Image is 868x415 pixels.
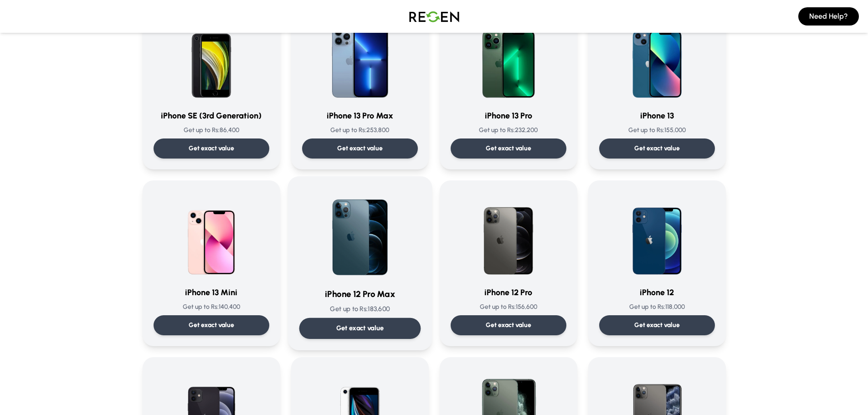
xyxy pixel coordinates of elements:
img: iPhone 13 Pro Max [316,15,404,102]
p: Get up to Rs: 183,600 [299,304,421,314]
p: Get up to Rs: 86,400 [154,126,269,135]
p: Get exact value [486,321,531,330]
p: Get up to Rs: 155,000 [599,126,715,135]
p: Get exact value [337,144,383,153]
p: Get up to Rs: 253,800 [302,126,418,135]
p: Get up to Rs: 232,200 [451,126,566,135]
h3: iPhone SE (3rd Generation) [154,109,269,122]
img: iPhone 13 Mini [168,191,255,279]
p: Get exact value [634,144,680,153]
p: Get exact value [634,321,680,330]
p: Get up to Rs: 140,400 [154,302,269,312]
p: Get up to Rs: 156,600 [451,302,566,312]
img: iPhone 12 Pro Max [314,188,406,280]
img: iPhone SE (3rd Generation) [168,15,255,102]
p: Get exact value [189,144,234,153]
h3: iPhone 13 Mini [154,286,269,299]
h3: iPhone 12 Pro [451,286,566,299]
img: iPhone 12 Pro [465,191,552,279]
img: Logo [402,4,466,29]
p: Get exact value [486,144,531,153]
img: iPhone 13 Pro [465,15,552,102]
p: Get exact value [336,323,384,333]
h3: iPhone 13 Pro Max [302,109,418,122]
img: iPhone 12 [613,191,701,279]
p: Get up to Rs: 118,000 [599,302,715,312]
h3: iPhone 12 Pro Max [299,287,421,301]
img: iPhone 13 [613,15,701,102]
p: Get exact value [189,321,234,330]
button: Need Help? [798,7,859,26]
h3: iPhone 13 [599,109,715,122]
h3: iPhone 13 Pro [451,109,566,122]
h3: iPhone 12 [599,286,715,299]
